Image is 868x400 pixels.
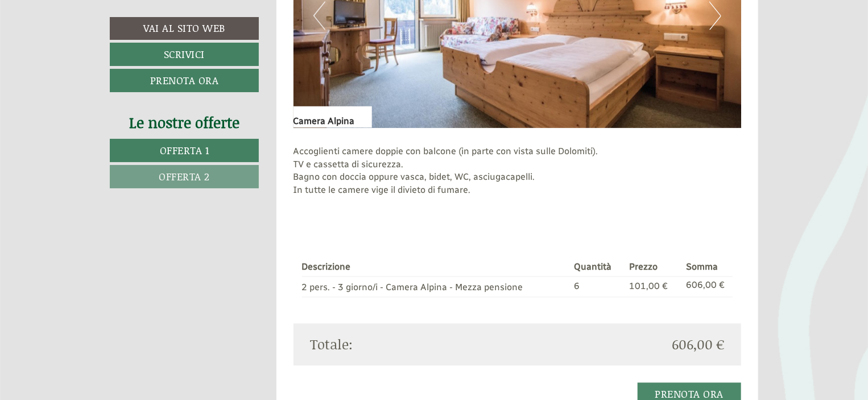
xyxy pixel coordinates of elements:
a: Vai al sito web [110,17,259,40]
button: Previous [313,2,325,30]
td: 6 [569,277,625,297]
th: Descrizione [302,259,570,277]
div: Camera Alpina [294,106,372,128]
div: Le nostre offerte [110,112,259,133]
p: Accoglienti camere doppie con balcone (in parte con vista sulle Dolomiti). TV e cassetta di sicur... [294,145,742,210]
td: 606,00 € [681,277,733,297]
a: Scrivici [110,43,259,66]
a: Prenota ora [110,69,259,92]
button: Next [709,2,721,30]
span: Offerta 2 [159,169,210,184]
div: Totale: [302,335,518,354]
th: Quantità [569,259,625,277]
span: 606,00 € [672,335,724,354]
th: Somma [681,259,733,277]
td: 2 pers. - 3 giorno/i - Camera Alpina - Mezza pensione [302,277,570,297]
span: Offerta 1 [160,143,209,158]
span: 101,00 € [629,281,668,292]
th: Prezzo [625,259,681,277]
